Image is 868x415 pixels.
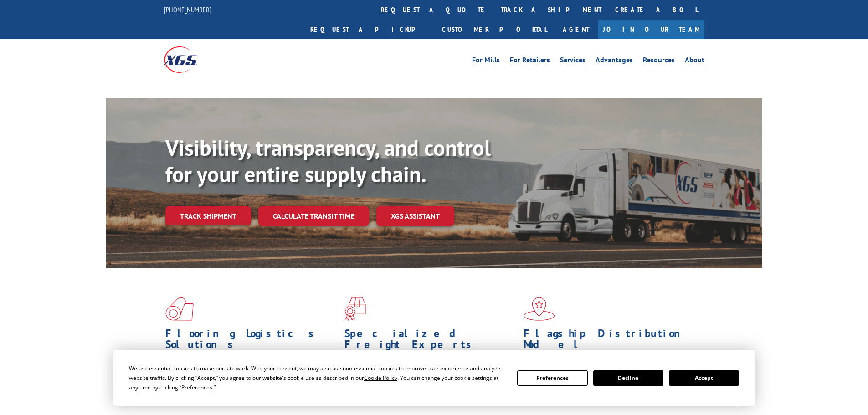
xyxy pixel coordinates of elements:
[129,364,506,392] div: We use essential cookies to make our site work. With your consent, we may also use non-essential ...
[165,206,251,225] a: Track shipment
[181,384,212,391] span: Preferences
[554,20,598,39] a: Agent
[165,297,194,321] img: xgs-icon-total-supply-chain-intelligence-red
[258,206,369,226] a: Calculate transit time
[303,20,435,39] a: Request a pickup
[364,374,397,382] span: Cookie Policy
[524,297,555,321] img: xgs-icon-flagship-distribution-model-red
[560,56,586,67] a: Services
[435,20,554,39] a: Customer Portal
[643,56,675,67] a: Resources
[113,350,755,406] div: Cookie Consent Prompt
[376,206,454,226] a: XGS ASSISTANT
[685,56,704,67] a: About
[524,328,696,354] h1: Flagship Distribution Model
[344,297,366,321] img: xgs-icon-focused-on-flooring-red
[596,56,633,67] a: Advantages
[344,328,517,354] h1: Specialized Freight Experts
[593,370,663,386] button: Decline
[517,370,587,386] button: Preferences
[472,56,500,67] a: For Mills
[164,5,211,14] a: [PHONE_NUMBER]
[165,328,338,354] h1: Flooring Logistics Solutions
[669,370,739,386] button: Accept
[510,56,550,67] a: For Retailers
[598,20,704,39] a: Join Our Team
[165,133,491,188] b: Visibility, transparency, and control for your entire supply chain.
